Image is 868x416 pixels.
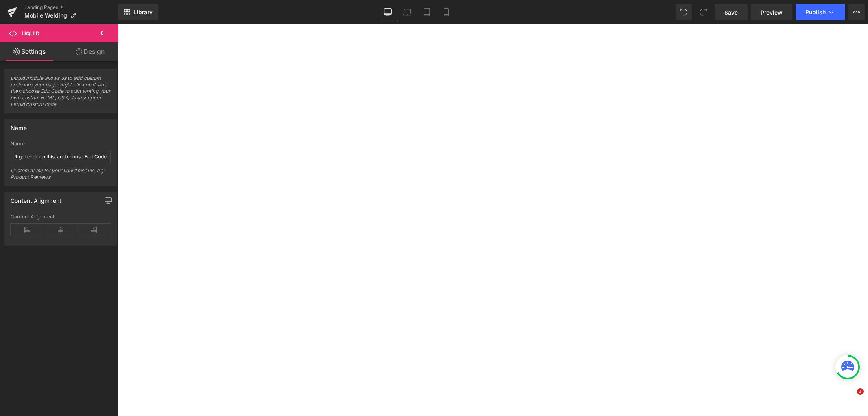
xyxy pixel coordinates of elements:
[805,9,826,15] span: Publish
[24,12,67,19] span: Mobile Welding
[61,42,120,61] a: Design
[417,4,437,20] a: Tablet
[724,8,738,17] span: Save
[398,4,417,20] a: Laptop
[695,4,711,20] button: Redo
[11,141,111,147] div: Name
[11,75,111,113] span: Liquid module allows us to add custom code into your page. Right click on it, and then choose Edi...
[11,193,61,204] div: Content Alignment
[796,4,845,20] button: Publish
[22,30,39,37] span: Liquid
[24,4,118,11] a: Landing Pages
[133,9,153,16] span: Library
[118,4,158,20] a: New Library
[378,4,398,20] a: Desktop
[761,8,783,17] span: Preview
[751,4,792,20] a: Preview
[840,388,860,408] iframe: Intercom live chat
[11,214,111,220] div: Content Alignment
[848,4,865,20] button: More
[11,167,111,186] div: Custom name for your liquid module, eg: Product Reviews
[676,4,692,20] button: Undo
[437,4,456,20] a: Mobile
[11,120,27,131] div: Name
[857,388,864,395] span: 3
